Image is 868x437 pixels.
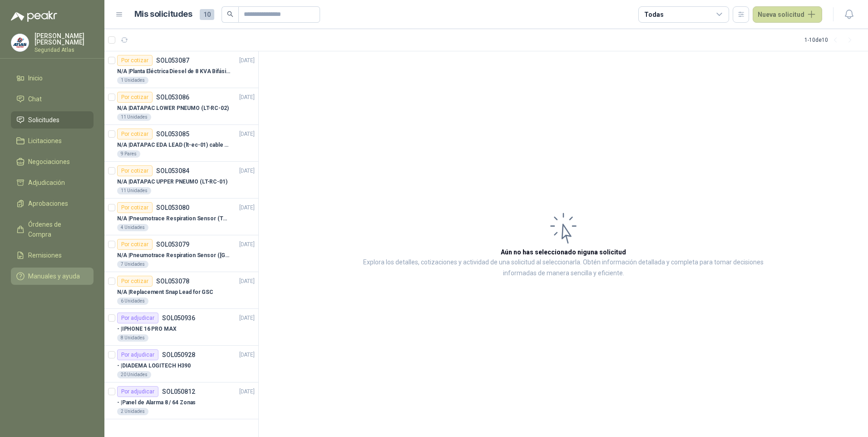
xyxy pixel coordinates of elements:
[35,47,94,53] p: Seguridad Atlas
[156,241,189,248] p: SOL053079
[11,132,94,149] a: Licitaciones
[28,115,59,125] span: Solicitudes
[35,33,94,45] p: [PERSON_NAME] [PERSON_NAME]
[117,224,148,231] div: 4 Unidades
[11,90,94,108] a: Chat
[11,174,94,191] a: Adjudicación
[28,157,70,167] span: Negociaciones
[104,199,258,235] a: Por cotizarSOL053080[DATE] N/A |Pneumotrace Respiration Sensor (THOR)4 Unidades
[162,315,195,321] p: SOL050936
[162,352,195,358] p: SOL050928
[11,195,94,212] a: Aprobaciones
[11,247,94,264] a: Remisiones
[11,34,29,51] img: Company Logo
[117,214,230,223] p: N/A | Pneumotrace Respiration Sensor (THOR)
[156,204,189,211] p: SOL053080
[117,165,153,176] div: Por cotizar
[200,9,214,20] span: 10
[117,150,140,158] div: 9 Pares
[104,162,258,199] a: Por cotizarSOL053084[DATE] N/A |DATAPAC UPPER PNEUMO (LT-RC-01)11 Unidades
[104,88,258,125] a: Por cotizarSOL053086[DATE] N/A |DATAPAC LOWER PNEUMO (LT-RC-02)11 Unidades
[239,167,255,175] p: [DATE]
[753,6,822,23] button: Nueva solicitud
[28,73,43,83] span: Inicio
[28,94,42,104] span: Chat
[156,168,189,174] p: SOL053084
[162,388,195,395] p: SOL050812
[117,104,229,113] p: N/A | DATAPAC LOWER PNEUMO (LT-RC-02)
[11,268,94,285] a: Manuales y ayuda
[117,261,148,268] div: 7 Unidades
[501,247,626,257] h3: Aún no has seleccionado niguna solicitud
[117,114,151,121] div: 11 Unidades
[117,386,158,397] div: Por adjudicar
[117,334,148,342] div: 8 Unidades
[117,202,153,213] div: Por cotizar
[239,93,255,102] p: [DATE]
[350,257,777,279] p: Explora los detalles, cotizaciones y actividad de una solicitud al seleccionarla. Obtén informaci...
[239,277,255,286] p: [DATE]
[117,77,148,84] div: 1 Unidades
[117,239,153,250] div: Por cotizar
[117,298,148,305] div: 6 Unidades
[104,346,258,382] a: Por adjudicarSOL050928[DATE] - |DIADEMA LOGITECH H39020 Unidades
[156,57,189,64] p: SOL053087
[11,11,57,22] img: Logo peakr
[117,371,151,378] div: 20 Unidades
[117,55,153,66] div: Por cotizar
[117,187,151,194] div: 11 Unidades
[134,8,192,21] h1: Mis solicitudes
[117,129,153,139] div: Por cotizar
[156,131,189,137] p: SOL053085
[117,349,158,360] div: Por adjudicar
[117,141,230,149] p: N/A | DATAPAC EDA LEAD (lt-ec-01) cable + placa
[104,272,258,309] a: Por cotizarSOL053078[DATE] N/A |Replacement Snap Lead for GSC6 Unidades
[239,387,255,396] p: [DATE]
[104,382,258,419] a: Por adjudicarSOL050812[DATE] - |Panel de Alarma 8 / 64 Zonas2 Unidades
[239,314,255,323] p: [DATE]
[117,362,191,370] p: - | DIADEMA LOGITECH H390
[239,351,255,359] p: [DATE]
[117,67,230,76] p: N/A | Planta Eléctrica Diesel de 8 KVA Bifásica
[104,51,258,88] a: Por cotizarSOL053087[DATE] N/A |Planta Eléctrica Diesel de 8 KVA Bifásica1 Unidades
[104,235,258,272] a: Por cotizarSOL053079[DATE] N/A |Pneumotrace Respiration Sensor ([GEOGRAPHIC_DATA])7 Unidades
[117,276,153,287] div: Por cotizar
[227,11,233,17] span: search
[117,251,230,260] p: N/A | Pneumotrace Respiration Sensor ([GEOGRAPHIC_DATA])
[28,199,68,209] span: Aprobaciones
[11,216,94,243] a: Órdenes de Compra
[28,271,80,281] span: Manuales y ayuda
[117,313,158,323] div: Por adjudicar
[644,10,663,20] div: Todas
[11,111,94,129] a: Solicitudes
[117,325,177,333] p: - | IPHONE 16 PRO MAX
[28,250,62,260] span: Remisiones
[28,219,85,239] span: Órdenes de Compra
[156,94,189,100] p: SOL053086
[117,408,148,415] div: 2 Unidades
[104,125,258,162] a: Por cotizarSOL053085[DATE] N/A |DATAPAC EDA LEAD (lt-ec-01) cable + placa9 Pares
[117,288,213,297] p: N/A | Replacement Snap Lead for GSC
[239,130,255,139] p: [DATE]
[239,56,255,65] p: [DATE]
[804,33,857,47] div: 1 - 10 de 10
[156,278,189,284] p: SOL053078
[117,92,153,103] div: Por cotizar
[28,136,62,146] span: Licitaciones
[11,70,94,87] a: Inicio
[239,240,255,249] p: [DATE]
[117,398,196,407] p: - | Panel de Alarma 8 / 64 Zonas
[11,153,94,170] a: Negociaciones
[117,178,227,186] p: N/A | DATAPAC UPPER PNEUMO (LT-RC-01)
[28,178,65,188] span: Adjudicación
[239,204,255,212] p: [DATE]
[104,309,258,346] a: Por adjudicarSOL050936[DATE] - |IPHONE 16 PRO MAX8 Unidades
